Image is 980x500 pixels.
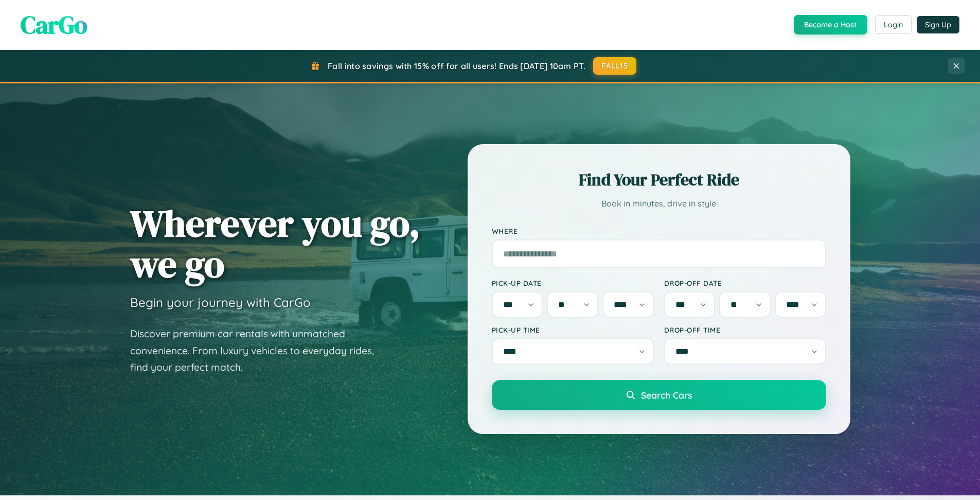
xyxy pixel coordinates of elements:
[875,15,912,34] button: Login
[492,196,826,211] p: Book in minutes, drive in style
[130,203,420,284] h1: Wherever you go, we go
[593,57,636,75] button: FALL15
[492,279,654,287] label: Pick-up Date
[492,227,826,235] label: Where
[664,325,826,334] label: Drop-off Time
[917,16,959,33] button: Sign Up
[492,380,826,410] button: Search Cars
[328,61,585,71] span: Fall into savings with 15% off for all users! Ends [DATE] 10am PT.
[664,279,826,287] label: Drop-off Date
[641,389,692,401] span: Search Cars
[21,8,87,42] span: CarGo
[130,295,311,310] h3: Begin your journey with CarGo
[130,325,387,376] p: Discover premium car rentals with unmatched convenience. From luxury vehicles to everyday rides, ...
[794,15,867,35] button: Become a Host
[492,168,826,191] h2: Find Your Perfect Ride
[492,325,654,334] label: Pick-up Time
